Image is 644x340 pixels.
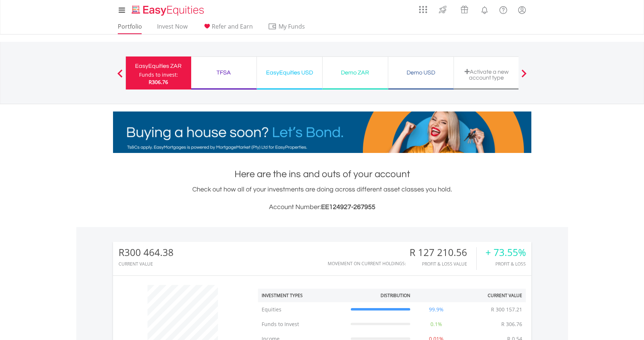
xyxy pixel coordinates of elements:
img: EasyMortage Promotion Banner [113,111,531,153]
div: EasyEquities USD [261,67,318,78]
h1: Here are the ins and outs of your account [113,168,531,181]
span: EE124927-267955 [321,204,375,211]
div: EasyEquities ZAR [130,61,187,71]
span: R306.76 [149,78,168,85]
a: My Profile [513,2,531,18]
td: R 300 157.21 [487,302,526,317]
div: Check out how all of your investments are doing across different asset classes you hold. [113,184,531,212]
div: Profit & Loss Value [410,262,476,266]
td: Funds to Invest [258,317,347,332]
div: Profit & Loss [485,262,526,266]
a: Invest Now [154,23,190,34]
span: Refer and Earn [212,22,253,30]
a: FAQ's and Support [494,2,513,17]
div: Activate a new account type [458,69,515,81]
img: grid-menu-icon.svg [419,6,427,14]
td: 99.9% [414,302,459,317]
a: Refer and Earn [200,23,256,34]
a: Home page [129,2,207,17]
h3: Account Number: [113,202,531,212]
img: thrive-v2.svg [437,4,449,15]
a: AppsGrid [414,2,432,14]
td: R 306.76 [498,317,526,332]
a: Vouchers [454,2,475,15]
a: Portfolio [115,23,145,34]
div: Demo USD [393,67,449,78]
th: Investment Types [258,289,347,302]
div: TFSA [196,67,252,78]
span: My Funds [268,22,316,31]
div: R 127 210.56 [410,247,476,258]
div: + 73.55% [485,247,526,258]
div: Distribution [381,292,410,299]
img: EasyEquities_Logo.png [130,4,207,17]
div: Movement on Current Holdings: [328,261,406,266]
a: Notifications [475,2,494,17]
div: Funds to invest: [139,71,178,78]
td: 0.1% [414,317,459,332]
th: Current Value [459,289,526,302]
div: Demo ZAR [327,67,383,78]
div: R300 464.38 [119,247,174,258]
td: Equities [258,302,347,317]
img: vouchers-v2.svg [458,4,470,15]
div: CURRENT VALUE [119,262,174,266]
